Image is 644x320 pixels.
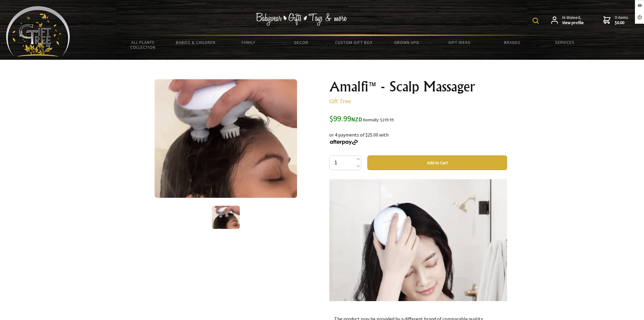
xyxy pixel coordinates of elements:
[212,206,240,229] img: Amalfi™ - Scalp Massager
[562,15,584,26] span: Hi Waleed,
[6,6,70,57] img: Babyware - Gifts - Toys and more...
[222,36,275,49] a: Family
[117,36,169,54] a: All Plants Collection
[539,36,591,49] a: Services
[256,13,347,26] img: Babywear - Gifts - Toys & more
[329,97,351,105] a: Gift Tree
[329,140,359,145] img: Afterpay
[275,36,327,49] a: Decor
[615,20,628,26] strong: $0.00
[433,36,486,49] a: Gift Ideas
[603,15,628,26] a: 0 items$0.00
[155,79,297,198] img: Amalfi™ - Scalp Massager
[351,116,362,123] span: NZD
[615,15,628,26] span: 0 items
[486,36,538,49] a: Brands
[562,20,584,26] strong: View profile
[367,155,507,170] button: Add to Cart
[380,36,433,49] a: Grown Ups
[533,18,539,24] img: product search
[551,15,584,26] a: Hi Waleed,View profile
[327,36,380,49] a: Custom Gift Box
[329,124,507,146] div: or 4 payments of $25.00 with
[169,36,222,49] a: Babies & Children
[329,113,362,123] span: $99.99
[329,79,507,94] h1: Amalfi™ - Scalp Massager
[363,117,394,123] small: Normally: $199.99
